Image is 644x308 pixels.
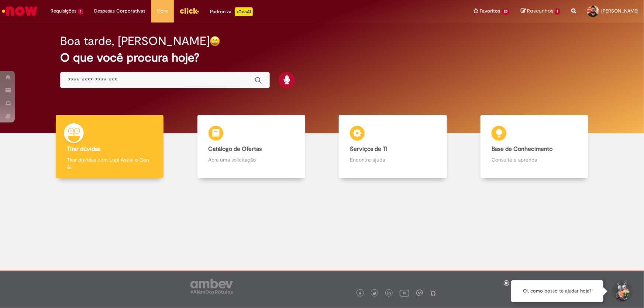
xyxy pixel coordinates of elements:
h2: O que você procura hoje? [60,51,584,64]
span: 1 [555,8,560,15]
div: Padroniza [210,7,253,16]
span: Favoritos [480,7,500,15]
b: Catálogo de Ofertas [209,145,262,153]
span: 1 [78,8,83,15]
img: click_logo_yellow_360x200.png [179,5,199,16]
a: Base de Conhecimento Consulte e aprenda [464,115,605,179]
span: Rascunhos [527,7,554,14]
img: happy-face.png [210,36,220,46]
img: logo_footer_facebook.png [358,292,362,295]
h2: Boa tarde, [PERSON_NAME] [60,35,210,48]
b: Tirar dúvidas [67,145,100,153]
img: logo_footer_twitter.png [373,292,376,295]
p: Consulte e aprenda [492,156,577,163]
div: Oi, como posso te ajudar hoje? [511,280,603,302]
a: Catálogo de Ofertas Abra uma solicitação [180,115,322,179]
a: Tirar dúvidas Tirar dúvidas com Lupi Assist e Gen Ai [39,115,180,179]
span: More [157,7,168,15]
span: Requisições [51,7,76,15]
img: logo_footer_workplace.png [416,290,423,296]
img: logo_footer_linkedin.png [388,291,391,296]
p: +GenAi [235,7,253,16]
a: Rascunhos [521,8,560,15]
span: 25 [502,8,510,15]
img: ServiceNow [1,4,39,18]
span: [PERSON_NAME] [601,8,638,14]
img: logo_footer_naosei.png [430,290,437,296]
span: Despesas Corporativas [94,7,146,15]
img: logo_footer_ambev_rotulo_gray.png [190,279,233,294]
img: logo_footer_youtube.png [400,288,409,298]
p: Abra uma solicitação [209,156,294,163]
b: Serviços de TI [350,145,388,153]
p: Encontre ajuda [350,156,435,163]
a: Serviços de TI Encontre ajuda [322,115,464,179]
button: Iniciar Conversa de Suporte [611,280,633,302]
b: Base de Conhecimento [492,145,552,153]
p: Tirar dúvidas com Lupi Assist e Gen Ai [67,156,152,171]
